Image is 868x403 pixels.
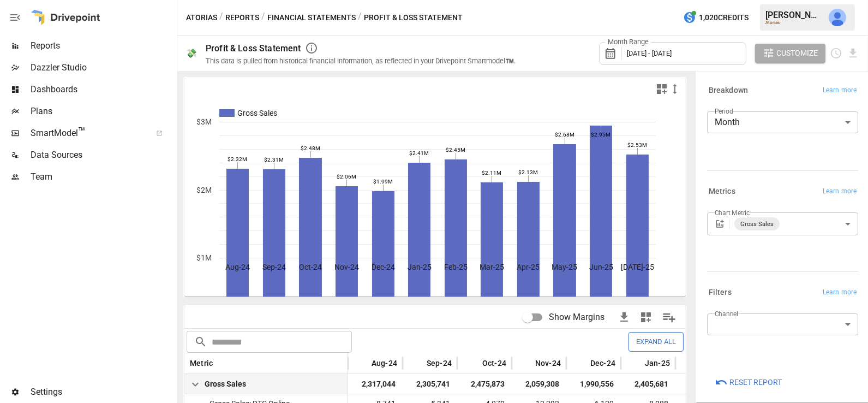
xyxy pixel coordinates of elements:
div: / [358,11,362,25]
span: Metric [190,358,213,369]
span: Oct-24 [482,358,506,369]
span: 1,020 Credits [699,11,749,25]
text: Jan-25 [408,263,432,271]
button: Sort [574,355,589,371]
div: [PERSON_NAME] [765,10,822,20]
div: / [219,11,223,25]
text: Oct-24 [299,263,322,271]
button: Atorias [186,11,217,25]
span: Nov-24 [535,358,561,369]
span: Team [31,170,175,183]
span: 2,405,681 [626,375,670,394]
svg: A chart. [184,100,686,297]
span: 2,317,044 [354,375,397,394]
span: Data Sources [31,149,175,162]
span: SmartModel [31,127,144,140]
text: $2.41M [409,151,429,157]
span: 2,059,308 [517,375,561,394]
h6: Breakdown [709,85,748,97]
span: Reports [31,39,175,52]
span: Show Margins [549,311,604,324]
button: Schedule report [830,47,842,60]
h6: Filters [709,287,732,299]
img: Julie Wilton [829,9,846,26]
span: Dazzler Studio [31,61,175,74]
div: 💸 [186,48,197,58]
text: $2.53M [627,143,647,149]
span: Learn more [823,287,857,298]
span: Dec-24 [590,358,615,369]
span: 1,990,556 [572,375,615,394]
text: $2.48M [301,146,320,152]
button: Julie Wilton [822,2,853,33]
span: Learn more [823,186,857,197]
span: Reset Report [729,376,782,389]
text: $2.13M [518,170,538,176]
button: Download report [847,47,859,60]
button: Sort [355,355,370,371]
text: Feb-25 [444,263,468,271]
button: Sort [683,355,698,371]
span: Gross Sales [736,218,778,230]
text: $2.31M [264,157,284,163]
text: $2.45M [446,147,465,153]
button: Sort [466,355,481,371]
button: 1,020Credits [679,8,753,28]
button: Sort [214,355,229,371]
button: Reports [225,11,259,25]
span: ™ [78,125,86,139]
text: Gross Sales [237,109,277,117]
button: Manage Columns [657,305,681,330]
div: This data is pulled from historical financial information, as reflected in your Drivepoint Smartm... [206,57,516,65]
label: Chart Metric [715,208,750,217]
text: Apr-25 [517,263,540,271]
text: [DATE]-25 [621,263,654,271]
text: $2.68M [555,132,574,138]
span: Learn more [823,85,857,96]
text: $2.32M [228,157,247,163]
text: $3M [196,117,212,126]
span: [DATE] - [DATE] [627,49,672,57]
label: Month Range [605,37,651,47]
label: Period [715,106,733,116]
span: Gross Sales [205,380,246,388]
text: $1M [196,253,212,262]
button: Sort [628,355,644,371]
text: Sep-24 [262,263,286,271]
div: Atorias [765,20,822,25]
text: Mar-25 [480,263,504,271]
text: Aug-24 [225,263,250,271]
span: Aug-24 [372,358,397,369]
span: Dashboards [31,83,175,96]
span: Settings [31,386,175,399]
div: Profit & Loss Statement [206,43,301,54]
span: 2,475,873 [463,375,506,394]
span: Plans [31,105,175,118]
label: Channel [715,309,739,318]
span: 2,305,741 [408,375,452,394]
text: $2M [196,186,212,194]
button: Sort [410,355,426,371]
text: $2.11M [482,170,501,176]
text: May-25 [552,263,578,271]
text: Dec-24 [372,263,395,271]
text: $2.95M [591,132,610,138]
span: Sep-24 [427,358,452,369]
h6: Metrics [709,186,735,198]
span: Customize [776,46,818,60]
div: / [261,11,265,25]
div: Month [707,111,858,133]
text: $1.99M [373,179,393,185]
button: Sort [519,355,534,371]
text: Nov-24 [334,263,359,271]
button: Financial Statements [267,11,356,25]
button: Customize [755,44,826,63]
button: Reset Report [707,372,789,392]
span: Jan-25 [645,358,670,369]
button: Expand All [628,332,684,351]
text: $2.06M [337,174,356,180]
text: Jun-25 [589,263,613,271]
span: 2,450,086 [681,375,725,394]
